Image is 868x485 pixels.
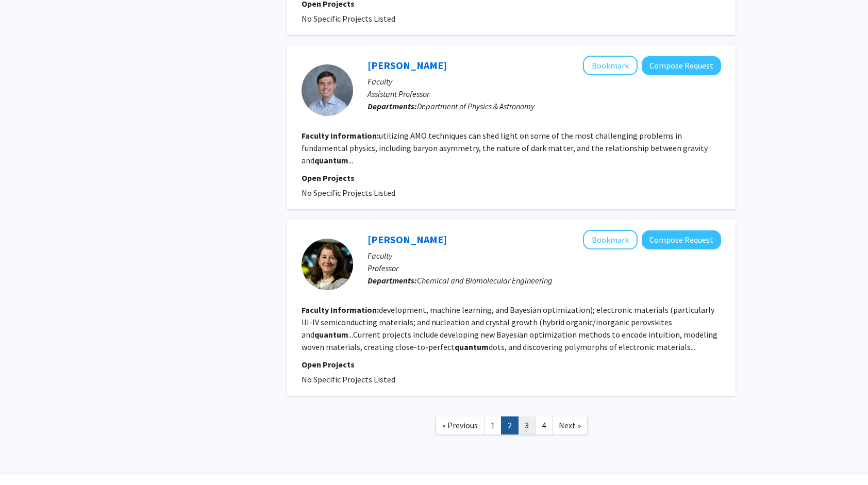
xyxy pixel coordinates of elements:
[484,416,502,434] a: 1
[302,172,721,184] p: Open Projects
[302,305,379,315] b: Faculty Information:
[287,406,736,448] nav: Page navigation
[642,56,721,75] button: Compose Request to Chris Overstreet
[368,59,447,72] a: [PERSON_NAME]
[368,275,417,286] b: Departments:
[302,130,379,141] b: Faculty Information:
[368,75,721,88] p: Faculty
[302,305,717,352] fg-read-more: development, machine learning, and Bayesian optimization); electronic materials (particularly III...
[559,420,581,430] span: Next »
[302,374,395,384] span: No Specific Projects Listed
[518,416,536,434] a: 3
[314,155,348,165] b: quantum
[368,233,447,246] a: [PERSON_NAME]
[583,56,638,75] button: Add Chris Overstreet to Bookmarks
[302,130,708,165] fg-read-more: utilizing AMO techniques can shed light on some of the most challenging problems in fundamental p...
[8,439,44,477] iframe: Chat
[583,230,638,249] button: Add Paulette Clancy to Bookmarks
[455,342,489,352] b: quantum
[642,230,721,249] button: Compose Request to Paulette Clancy
[302,358,721,371] p: Open Projects
[552,416,588,434] a: Next
[417,101,535,111] span: Department of Physics & Astronomy
[368,101,417,111] b: Departments:
[302,188,395,198] span: No Specific Projects Listed
[442,420,478,430] span: « Previous
[417,275,553,286] span: Chemical and Biomolecular Engineering
[501,416,519,434] a: 2
[368,262,721,274] p: Professor
[368,249,721,262] p: Faculty
[314,329,348,340] b: quantum
[436,416,485,434] a: Previous
[535,416,553,434] a: 4
[302,13,395,24] span: No Specific Projects Listed
[368,88,721,100] p: Assistant Professor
